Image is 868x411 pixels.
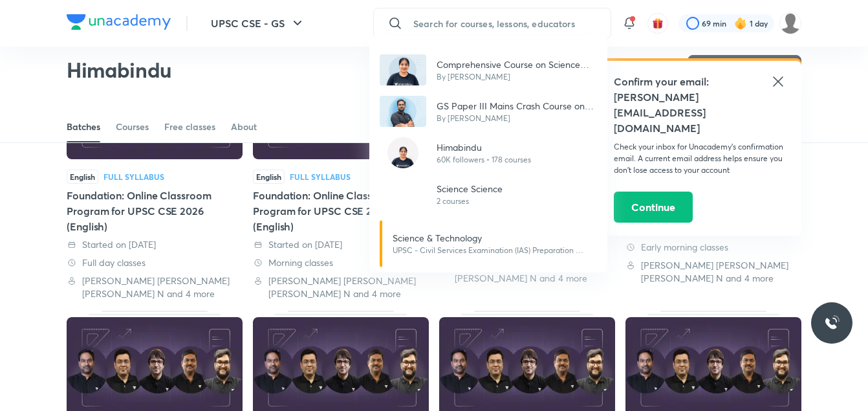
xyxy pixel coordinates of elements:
[380,54,426,85] img: Avatar
[437,113,597,124] p: By [PERSON_NAME]
[437,154,531,166] p: 60K followers • 178 courses
[369,132,607,173] a: AvatarHimabindu60K followers • 178 courses
[437,195,503,207] p: 2 courses
[369,49,607,91] a: AvatarComprehensive Course on Science and TechnologyBy [PERSON_NAME]
[387,179,418,210] img: Avatar
[380,96,426,127] img: Avatar
[437,140,531,154] p: Himabindu
[437,99,597,113] p: GS Paper III Mains Crash Course on Disaster Management
[369,91,607,132] a: AvatarGS Paper III Mains Crash Course on Disaster ManagementBy [PERSON_NAME]
[437,182,503,195] p: Science Science
[369,215,607,272] a: Science & TechnologyUPSC - Civil Services Examination (IAS) Preparation • 371 courses
[437,71,597,83] p: By [PERSON_NAME]
[387,137,418,168] img: Avatar
[369,173,607,215] a: AvatarScience Science2 courses
[393,245,586,256] p: UPSC - Civil Services Examination (IAS) Preparation • 371 courses
[824,315,840,331] img: ttu
[437,58,597,71] p: Comprehensive Course on Science and Technology
[393,231,586,245] p: Science & Technology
